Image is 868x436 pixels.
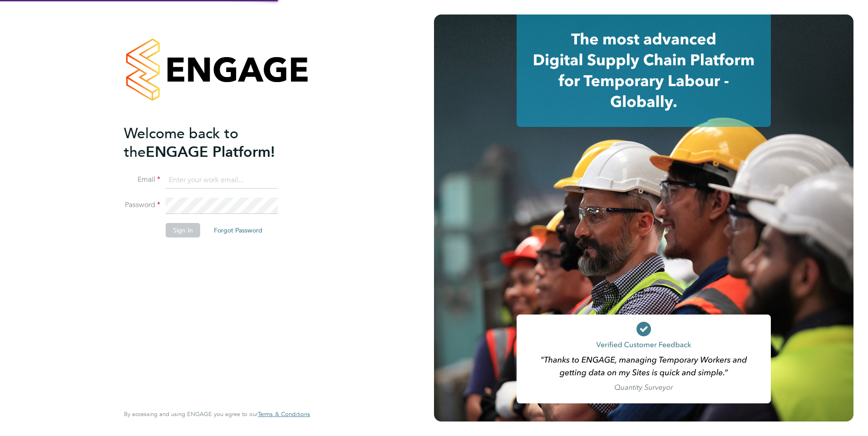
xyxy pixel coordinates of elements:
label: Email [124,175,160,184]
button: Sign In [166,223,200,237]
h2: ENGAGE Platform! [124,124,301,161]
input: Enter your work email... [166,172,278,189]
button: Forgot Password [207,223,270,237]
span: Welcome back to the [124,125,238,161]
a: Terms & Conditions [258,411,310,418]
span: By accessing and using ENGAGE you agree to our [124,410,310,418]
label: Password [124,200,160,210]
